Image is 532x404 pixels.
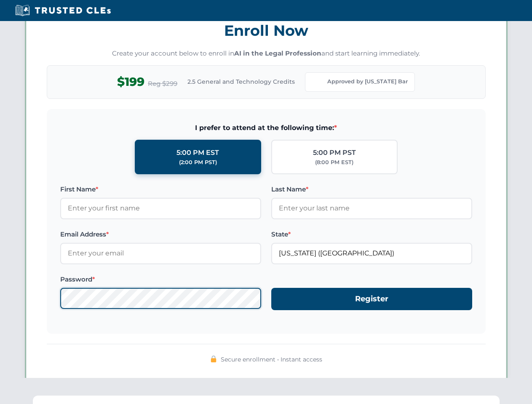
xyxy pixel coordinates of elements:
strong: AI in the Legal Profession [234,49,321,57]
span: Approved by [US_STATE] Bar [327,77,408,86]
label: Email Address [60,229,261,239]
div: (2:00 PM PST) [179,158,217,167]
p: Create your account below to enroll in and start learning immediately. [47,49,486,58]
button: Register [271,288,472,310]
label: Password [60,274,261,284]
div: 5:00 PM EST [176,147,219,158]
span: $199 [117,72,144,91]
div: 5:00 PM PST [313,147,356,158]
span: Reg $299 [148,79,177,89]
span: 2.5 General and Technology Credits [187,77,295,86]
span: I prefer to attend at the following time: [60,122,472,133]
input: Enter your last name [271,198,472,219]
img: Trusted CLEs [13,4,113,17]
div: (8:00 PM EST) [315,158,353,167]
h3: Enroll Now [47,17,486,44]
img: 🔒 [210,356,217,362]
input: Florida (FL) [271,243,472,264]
input: Enter your email [60,243,261,264]
label: Last Name [271,184,472,194]
input: Enter your first name [60,198,261,219]
label: First Name [60,184,261,194]
span: Secure enrollment • Instant access [221,355,322,364]
label: State [271,229,472,239]
img: Florida Bar [312,76,324,88]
